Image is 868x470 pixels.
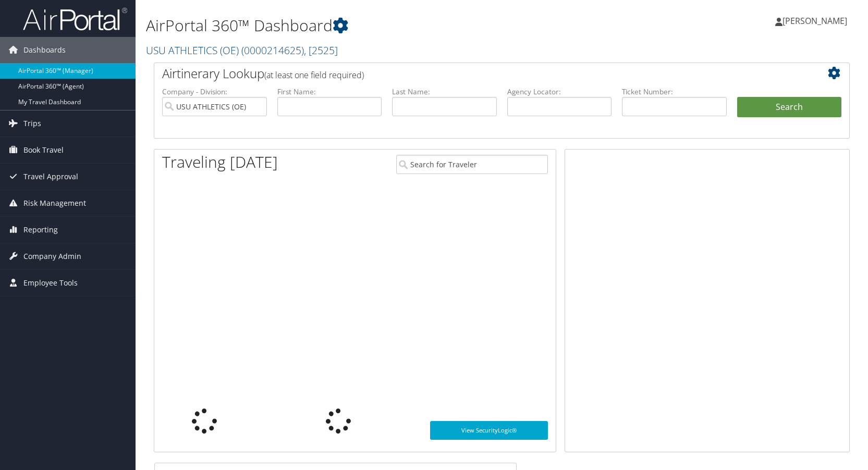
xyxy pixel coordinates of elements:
[23,110,41,137] span: Trips
[622,86,727,97] label: Ticket Number:
[241,43,304,57] span: ( 0000214625 )
[23,217,58,243] span: Reporting
[146,15,620,36] h1: AirPortal 360™ Dashboard
[507,86,612,97] label: Agency Locator:
[737,97,842,118] button: Search
[304,43,338,57] span: , [ 2525 ]
[23,270,78,296] span: Employee Tools
[146,43,338,57] a: USU ATHLETICS (OE)
[23,7,127,31] img: airportal-logo.png
[162,65,784,82] h2: Airtinerary Lookup
[23,37,66,63] span: Dashboards
[775,5,858,36] a: [PERSON_NAME]
[162,151,278,173] h1: Traveling [DATE]
[783,15,847,27] span: [PERSON_NAME]
[430,421,548,440] a: View SecurityLogic®
[396,155,548,174] input: Search for Traveler
[23,137,64,163] span: Book Travel
[23,243,81,269] span: Company Admin
[264,69,364,81] span: (at least one field required)
[392,86,497,97] label: Last Name:
[23,190,86,216] span: Risk Management
[23,164,78,190] span: Travel Approval
[277,86,382,97] label: First Name:
[162,86,267,97] label: Company - Division:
